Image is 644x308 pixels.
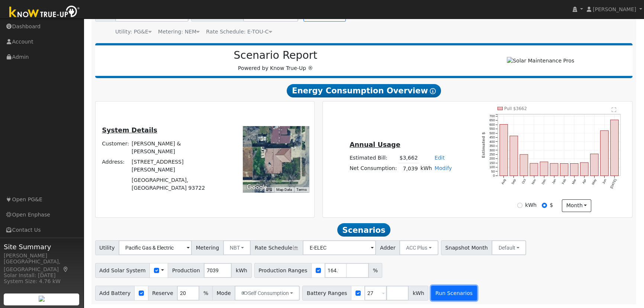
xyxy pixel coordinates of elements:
text:  [612,107,617,112]
text: 550 [489,127,495,131]
text: 0 [493,174,495,177]
text: Pull $3662 [504,106,527,111]
div: System Size: 4.76 kW [4,277,80,285]
a: Map [62,266,69,272]
rect: onclick="" [530,163,538,176]
td: $3,662 [398,153,419,163]
span: kWh [231,263,251,278]
text: Jun [602,178,607,185]
img: Google [245,183,269,192]
span: [PERSON_NAME] [593,6,636,12]
label: kWh [525,201,537,209]
rect: onclick="" [590,154,599,176]
button: month [562,199,591,212]
rect: onclick="" [500,124,508,176]
span: Alias: HETOUC [206,29,272,35]
text: 600 [489,123,495,126]
rect: onclick="" [550,163,558,176]
span: % [199,286,212,301]
text: 500 [489,131,495,135]
text: 400 [489,140,495,144]
text: 700 [489,114,495,118]
button: NBT [223,240,251,255]
text: Jan [551,178,557,185]
span: % [368,263,382,278]
span: Snapshot Month [441,240,492,255]
button: Self Consumption [235,286,300,301]
rect: onclick="" [611,120,619,176]
a: Terms [296,187,307,192]
td: kWh [419,163,433,174]
text: 100 [489,166,495,169]
text: 50 [491,170,495,173]
td: 7,039 [398,163,419,174]
rect: onclick="" [560,164,568,176]
rect: onclick="" [600,131,609,176]
text: Estimated $ [481,132,485,158]
img: retrieve [39,296,45,302]
rect: onclick="" [520,154,528,176]
span: Rate Schedule [250,240,303,255]
span: Mode [212,286,235,301]
text: Dec [541,178,547,185]
rect: onclick="" [510,136,518,176]
text: 200 [489,157,495,161]
button: Run Scenarios [431,286,477,301]
text: Sep [511,178,516,185]
text: [DATE] [609,178,617,189]
input: $ [542,203,547,208]
text: Feb [561,178,567,185]
button: Keyboard shortcuts [266,187,271,192]
div: [PERSON_NAME] [4,252,80,260]
img: Know True-Up [6,4,84,21]
button: Default [492,240,526,255]
span: Metering [191,240,223,255]
text: 250 [489,153,495,156]
input: Select a Rate Schedule [303,240,376,255]
text: Aug [500,178,506,185]
button: ACC Plus [399,240,438,255]
span: Add Solar System [95,263,150,278]
a: Open this area in Google Maps (opens a new window) [245,183,269,192]
div: [GEOGRAPHIC_DATA], [GEOGRAPHIC_DATA] [4,258,80,273]
u: System Details [102,126,157,134]
img: Solar Maintenance Pros [507,57,574,65]
input: kWh [517,203,522,208]
text: Mar [571,178,577,185]
span: Add Battery [95,286,135,301]
text: Apr [582,178,587,185]
div: Utility: PG&E [115,28,152,36]
text: 300 [489,148,495,152]
rect: onclick="" [570,164,578,176]
td: [GEOGRAPHIC_DATA], [GEOGRAPHIC_DATA] 93722 [131,175,219,193]
text: Nov [531,178,537,185]
td: [STREET_ADDRESS][PERSON_NAME] [131,157,219,175]
label: $ [550,201,553,209]
h2: Scenario Report [103,49,448,62]
td: Estimated Bill: [348,153,398,163]
a: Modify [435,165,452,171]
span: Adder [376,240,400,255]
text: 650 [489,118,495,122]
rect: onclick="" [580,163,589,176]
span: Production [168,263,204,278]
span: Site Summary [4,242,80,252]
text: 350 [489,144,495,148]
rect: onclick="" [540,162,548,176]
span: Energy Consumption Overview [287,84,441,97]
a: Edit [435,155,445,161]
td: Customer: [101,138,131,157]
span: Scenarios [337,223,390,237]
td: Net Consumption: [348,163,398,174]
span: Battery Ranges [302,286,351,301]
span: Production Ranges [254,263,312,278]
text: Oct [521,178,527,185]
i: Show Help [430,88,436,94]
text: 150 [489,161,495,165]
text: May [591,178,597,186]
div: Powered by Know True-Up ® [99,49,453,72]
span: kWh [408,286,428,301]
span: Reserve [148,286,178,301]
td: Address: [101,157,131,175]
u: Annual Usage [350,141,400,148]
